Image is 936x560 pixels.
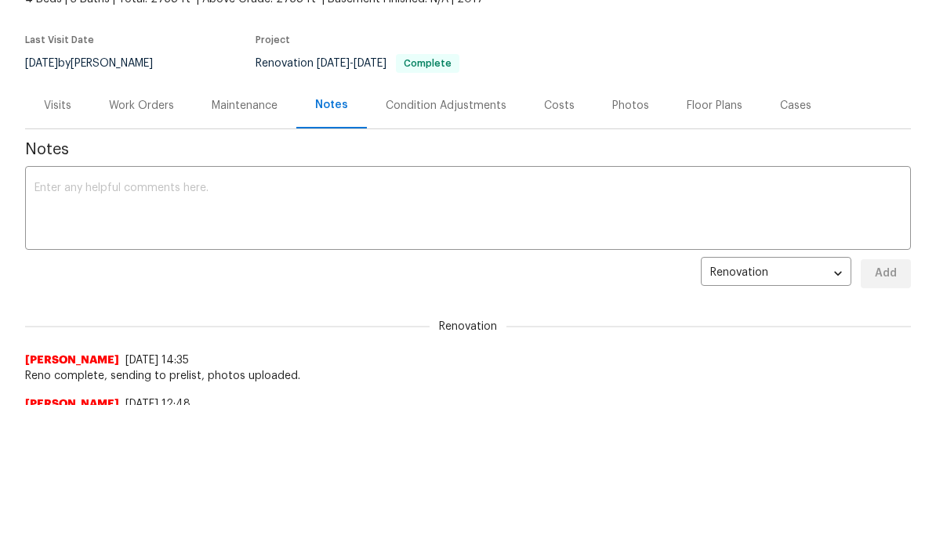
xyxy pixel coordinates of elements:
span: Renovation [256,58,459,69]
span: Reno complete, sending to prelist, photos uploaded. [25,368,911,384]
div: Visits [44,98,71,114]
span: [PERSON_NAME] [25,396,119,412]
div: Cases [780,98,811,114]
div: by [PERSON_NAME] [25,54,172,73]
div: Floor Plans [687,98,742,114]
span: - [317,58,386,69]
span: [DATE] 14:35 [125,355,189,366]
div: Work Orders [109,98,174,114]
div: Renovation [701,255,851,293]
span: Notes [25,142,911,157]
span: [PERSON_NAME] [25,352,119,368]
span: [DATE] [317,58,350,69]
div: Notes [315,97,348,113]
span: [DATE] [25,58,58,69]
span: Complete [397,59,458,68]
span: [DATE] 12:48 [125,399,190,410]
div: Condition Adjustments [386,98,506,114]
span: Renovation [430,319,506,334]
span: Project [256,35,290,45]
div: Photos [612,98,649,114]
div: Maintenance [212,98,278,114]
span: [DATE] [354,58,386,69]
div: Costs [544,98,575,114]
span: Last Visit Date [25,35,94,45]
